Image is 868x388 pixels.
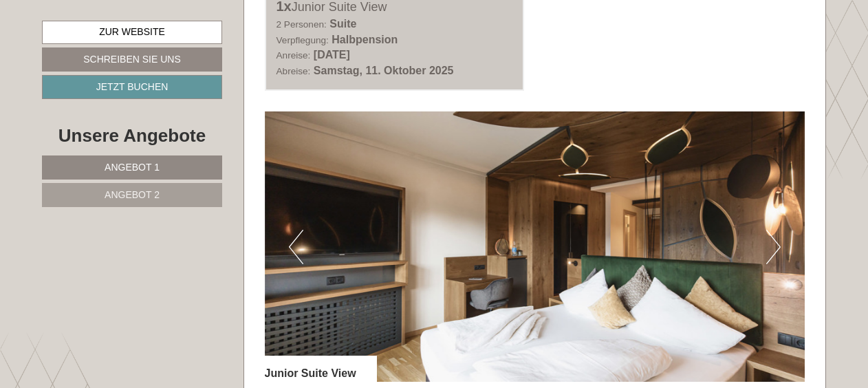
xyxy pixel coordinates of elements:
[265,356,377,382] div: Junior Suite View
[766,230,781,264] button: Next
[276,19,327,30] small: 2 Personen:
[289,230,303,264] button: Previous
[42,47,222,72] a: Schreiben Sie uns
[332,34,398,45] b: Halbpension
[329,18,356,30] b: Suite
[105,162,160,173] span: Angebot 1
[265,111,805,382] img: image
[42,123,222,149] div: Unsere Angebote
[276,66,311,76] small: Abreise:
[314,49,350,61] b: [DATE]
[314,65,454,76] b: Samstag, 11. Oktober 2025
[276,35,329,45] small: Verpflegung:
[42,75,222,99] a: Jetzt buchen
[276,50,311,61] small: Anreise:
[42,21,222,44] a: Zur Website
[105,189,160,200] span: Angebot 2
